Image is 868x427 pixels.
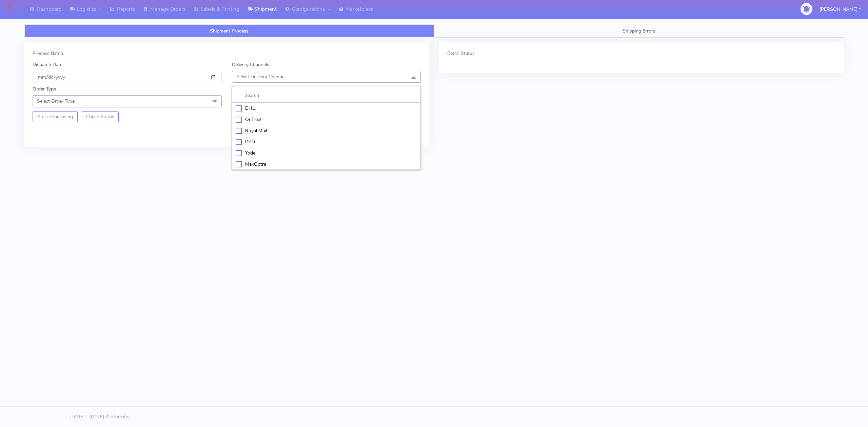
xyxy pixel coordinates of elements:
button: Start Processing [33,111,78,122]
div: MaxOptra [236,161,417,168]
input: multiselect-search [236,92,417,99]
label: Dispatch Date [33,61,62,68]
div: OnFleet [236,116,417,123]
label: Delivery Channels [232,61,269,68]
span: Shipping Errors [623,28,655,34]
div: DPD [236,138,417,145]
div: Yodel [236,149,417,157]
span: Select Order Type [37,98,75,104]
div: Process Batch [33,50,421,57]
div: Royal Mail [236,127,417,134]
ul: Tabs [24,24,844,38]
div: DHL [236,105,417,112]
span: Select Delivery Channel [236,74,285,80]
button: Check Status [82,111,119,122]
span: Shipment Process [210,28,249,34]
div: Batch Status [447,50,835,57]
button: [PERSON_NAME] [814,2,866,16]
label: Order Type [33,85,56,93]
